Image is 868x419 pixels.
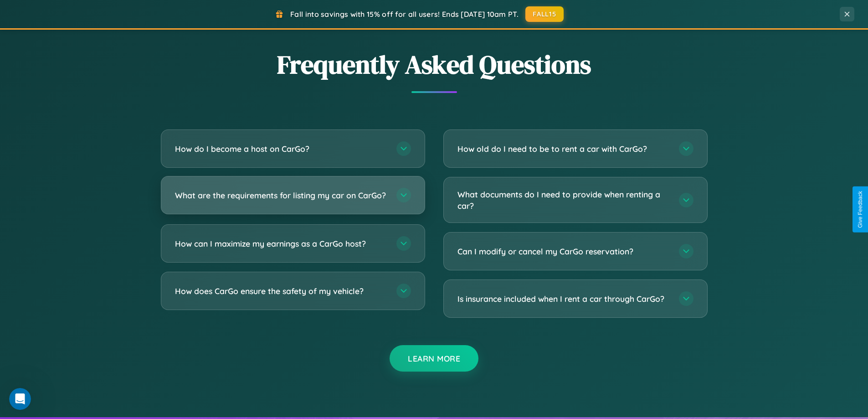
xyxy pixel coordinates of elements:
iframe: Intercom live chat [9,388,31,410]
h3: How does CarGo ensure the safety of my vehicle? [175,285,387,297]
h3: Can I modify or cancel my CarGo reservation? [457,246,670,257]
button: Learn More [390,345,478,372]
span: Fall into savings with 15% off for all users! Ends [DATE] 10am PT. [290,10,519,19]
h3: What documents do I need to provide when renting a car? [457,189,670,211]
h3: What are the requirements for listing my car on CarGo? [175,190,387,201]
h3: How can I maximize my earnings as a CarGo host? [175,238,387,249]
h3: How old do I need to be to rent a car with CarGo? [457,143,670,155]
h3: Is insurance included when I rent a car through CarGo? [457,293,670,305]
button: FALL15 [525,6,564,22]
h3: How do I become a host on CarGo? [175,143,387,155]
h2: Frequently Asked Questions [161,47,708,82]
div: Give Feedback [857,191,863,228]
